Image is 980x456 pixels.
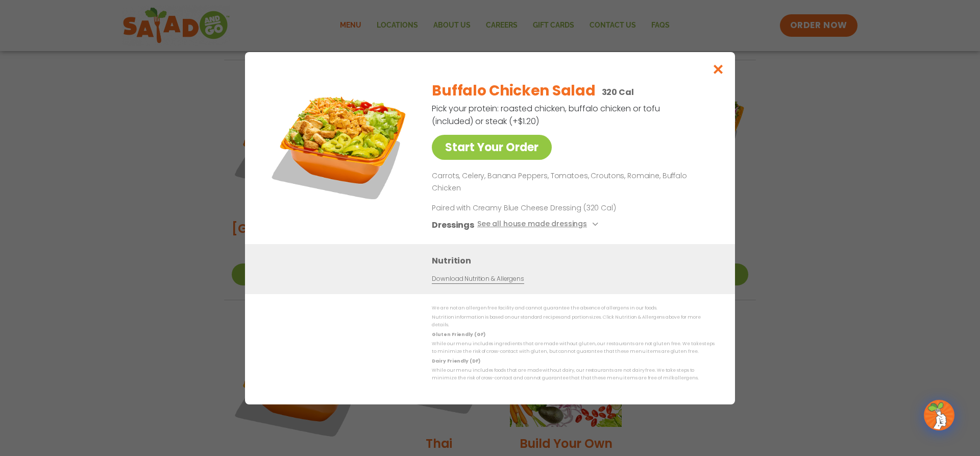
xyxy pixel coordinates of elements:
strong: Dairy Friendly (DF) [432,357,480,364]
h3: Nutrition [432,254,720,267]
p: 320 Cal [602,86,634,99]
p: Carrots, Celery, Banana Peppers, Tomatoes, Croutons, Romaine, Buffalo Chicken [432,170,710,195]
h3: Dressings [432,218,474,231]
strong: Gluten Friendly (GF) [432,331,485,337]
img: wpChatIcon [925,401,953,429]
p: Paired with Creamy Blue Cheese Dressing (320 Cal) [432,202,621,213]
a: Start Your Order [432,135,552,160]
img: Featured product photo for Buffalo Chicken Salad [268,73,411,215]
p: While our menu includes ingredients that are made without gluten, our restaurants are not gluten ... [432,340,715,356]
button: See all house made dressings [477,218,601,231]
a: Download Nutrition & Allergens [432,274,524,283]
p: Pick your protein: roasted chicken, buffalo chicken or tofu (included) or steak (+$1.20) [432,102,661,128]
button: Close modal [702,52,735,86]
h2: Buffalo Chicken Salad [432,80,595,102]
p: We are not an allergen free facility and cannot guarantee the absence of allergens in our foods. [432,304,715,312]
p: Nutrition information is based on our standard recipes and portion sizes. Click Nutrition & Aller... [432,314,715,329]
p: While our menu includes foods that are made without dairy, our restaurants are not dairy free. We... [432,367,715,382]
